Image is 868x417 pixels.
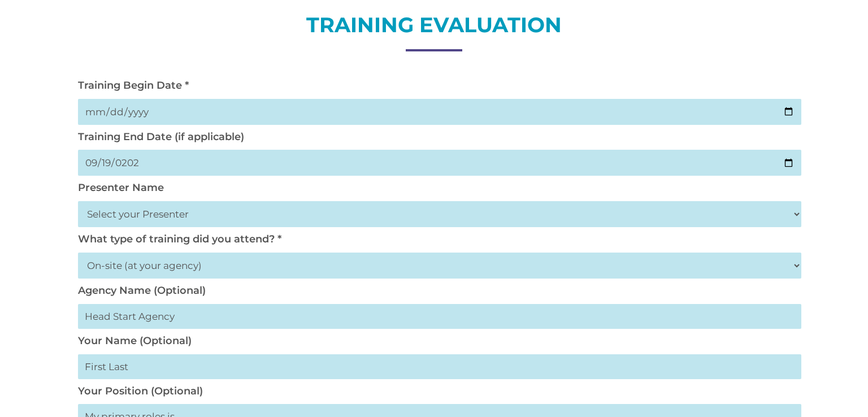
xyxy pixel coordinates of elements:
[78,233,281,245] label: What type of training did you attend? *
[78,79,189,92] label: Training Begin Date *
[78,335,192,347] label: Your Name (Optional)
[78,354,801,379] input: First Last
[78,284,206,297] label: Agency Name (Optional)
[78,304,801,329] input: Head Start Agency
[78,131,244,143] label: Training End Date (if applicable)
[78,385,203,397] label: Your Position (Optional)
[72,11,796,44] h2: TRAINING EVALUATION
[78,181,164,194] label: Presenter Name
